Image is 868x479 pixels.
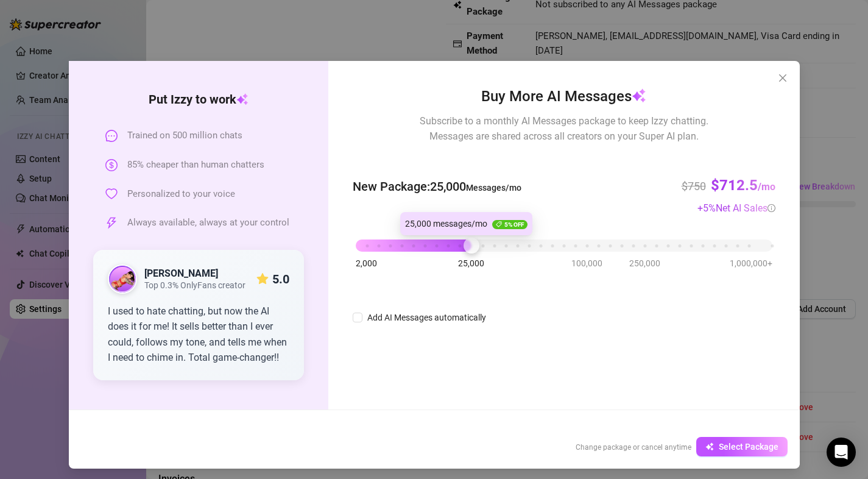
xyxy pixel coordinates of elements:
[730,257,772,270] span: 1,000,000+
[256,273,269,285] span: star
[108,303,290,366] div: I used to hate chatting, but now the AI does it for me! It sells better than I ever could, follow...
[767,204,775,212] span: info-circle
[420,113,708,144] span: Subscribe to a monthly AI Messages package to keep Izzy chatting. Messages are shared across all ...
[711,176,775,196] h3: $712.5
[481,85,646,108] span: Buy More AI Messages
[105,217,118,229] span: thunderbolt
[367,311,486,324] div: Add AI Messages automatically
[466,183,521,193] span: Messages/mo
[696,437,788,456] button: Select Package
[492,220,528,229] span: 5 % OFF
[356,257,377,270] span: 2,000
[697,202,775,214] span: + 5 %
[758,181,775,193] span: /mo
[682,180,706,193] del: $750
[458,257,484,270] span: 25,000
[127,158,264,172] span: 85% cheaper than human chatters
[778,73,788,83] span: close
[496,221,502,227] span: tag
[827,438,856,467] div: Open Intercom Messenger
[571,257,602,270] span: 100,000
[576,443,691,452] span: Change package or cancel anytime
[719,442,778,452] span: Select Package
[127,187,235,202] span: Personalized to your voice
[144,268,218,279] strong: [PERSON_NAME]
[353,177,521,196] span: New Package : 25,000
[773,73,792,83] span: Close
[127,129,242,143] span: Trained on 500 million chats
[405,219,487,229] span: 25,000 messages/mo
[149,92,249,107] strong: Put Izzy to work
[105,159,118,171] span: dollar
[629,257,660,270] span: 250,000
[272,272,289,286] strong: 5.0
[109,266,136,293] img: public
[105,188,118,200] span: heart
[773,68,792,88] button: Close
[716,200,775,216] div: Net AI Sales
[144,280,245,291] span: Top 0.3% OnlyFans creator
[127,216,289,230] span: Always available, always at your control
[105,130,118,142] span: message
